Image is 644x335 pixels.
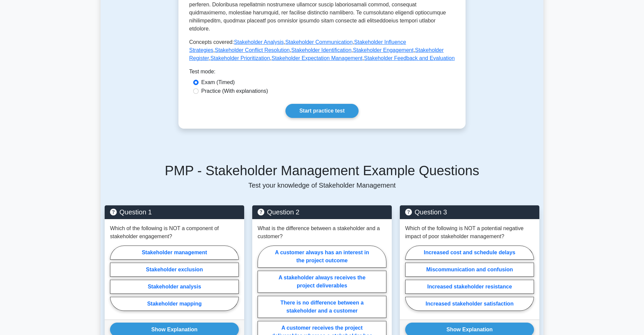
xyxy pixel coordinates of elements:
label: A stakeholder always receives the project deliverables [258,271,386,293]
h5: Question 1 [110,208,239,216]
p: What is the difference between a stakeholder and a customer? [258,224,386,241]
h5: PMP - Stakeholder Management Example Questions [105,162,539,179]
h5: Question 2 [258,208,386,216]
p: Which of the following is NOT a potential negative impact of poor stakeholder management? [405,224,534,241]
a: Stakeholder Feedback and Evaluation [364,55,454,61]
a: Stakeholder Conflict Resolution [215,47,290,53]
a: Stakeholder Identification [291,47,352,53]
label: Stakeholder analysis [110,280,239,294]
label: Stakeholder exclusion [110,263,239,277]
a: Stakeholder Engagement [353,47,414,53]
label: Miscommunication and confusion [405,263,534,277]
label: Practice (With explanations) [201,87,268,95]
a: Start practice test [285,104,358,118]
label: Stakeholder management [110,246,239,260]
a: Stakeholder Influence Strategies [189,39,406,53]
a: Stakeholder Expectation Management [271,55,362,61]
label: There is no difference between a stakeholder and a customer [258,296,386,318]
label: Increased stakeholder resistance [405,280,534,294]
label: Exam (Timed) [201,78,235,86]
a: Stakeholder Register [189,47,444,61]
p: Concepts covered: , , , , , , , , , [189,38,455,62]
label: Increased stakeholder satisfaction [405,297,534,311]
p: Test your knowledge of Stakeholder Management [105,181,539,189]
div: Test mode: [189,68,455,78]
label: Increased cost and schedule delays [405,246,534,260]
label: A customer always has an interest in the project outcome [258,246,386,268]
h5: Question 3 [405,208,534,216]
a: Stakeholder Prioritization [210,55,270,61]
label: Stakeholder mapping [110,297,239,311]
a: Stakeholder Analysis [234,39,284,45]
p: Which of the following is NOT a component of stakeholder engagement? [110,224,239,241]
a: Stakeholder Communication [285,39,353,45]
